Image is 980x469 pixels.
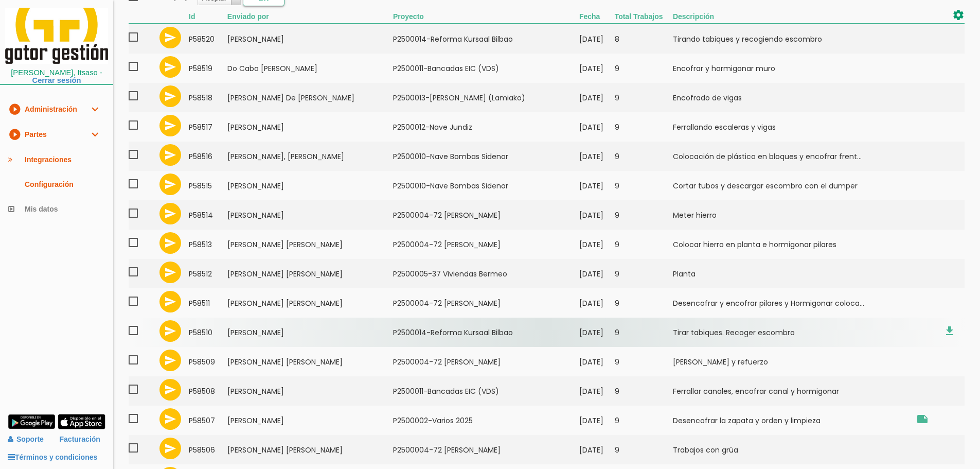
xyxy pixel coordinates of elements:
td: P2500004-72 [PERSON_NAME] [393,200,579,230]
td: 58520 [189,24,227,54]
td: [DATE] [579,376,615,406]
td: 58513 [189,230,227,259]
td: [PERSON_NAME] [227,112,393,142]
td: P2500010-Nave Bombas Sidenor [393,171,579,200]
td: [DATE] [579,112,615,142]
a: Cerrar sesión [32,76,81,84]
td: P2500002-Varios 2025 [393,406,579,435]
td: [PERSON_NAME] [227,406,393,435]
td: [PERSON_NAME] [PERSON_NAME] [227,347,393,376]
th: Fecha [579,9,615,24]
a: Facturación [60,430,100,448]
td: Colocación de plástico en bloques y encofrar frent... [673,142,910,171]
td: Colocar hierro en planta e hormigonar pilares [673,230,910,259]
i: send [164,384,176,396]
td: [DATE] [579,54,615,83]
i: send [164,149,176,161]
td: [PERSON_NAME] [227,318,393,347]
th: Id [189,9,227,24]
td: 9 [615,171,673,200]
td: P2500011-Bancadas EIC (VDS) [393,376,579,406]
td: P2500004-72 [PERSON_NAME] [393,347,579,376]
td: [DATE] [579,83,615,112]
td: 58510 [189,318,227,347]
i: expand_more [88,97,101,121]
a: file_download [943,329,956,340]
td: 58508 [189,376,227,406]
td: P2500004-72 [PERSON_NAME] [393,230,579,259]
td: 58512 [189,259,227,288]
td: [DATE] [579,230,615,259]
a: Términos y condiciones [8,453,97,461]
i: send [164,296,176,308]
i: send [164,31,176,44]
td: 58509 [189,347,227,376]
td: 9 [615,347,673,376]
td: 58507 [189,406,227,435]
td: Trabajos con grúa [673,435,910,464]
td: P2500011-Bancadas EIC (VDS) [393,54,579,83]
td: Ferrallar canales, encofrar canal y hormigonar [673,376,910,406]
td: [PERSON_NAME] [227,171,393,200]
td: 8 [615,24,673,54]
td: [DATE] [579,24,615,54]
i: expand_more [88,122,101,147]
i: send [164,413,176,425]
td: Planta [673,259,910,288]
td: 58518 [189,83,227,112]
td: P2500014-Reforma Kursaal Bilbao [393,24,579,54]
td: 58519 [189,54,227,83]
td: [DATE] [579,406,615,435]
i: send [164,266,176,279]
td: [PERSON_NAME] y refuerzo [673,347,910,376]
td: [PERSON_NAME] [227,24,393,54]
i: send [164,442,176,455]
td: [PERSON_NAME] [PERSON_NAME] [227,435,393,464]
td: Do Cabo [PERSON_NAME] [227,54,393,83]
img: itcons-logo [5,8,108,64]
td: 9 [615,435,673,464]
td: Encofrar y hormigonar muro [673,54,910,83]
td: Meter hierro [673,200,910,230]
td: 58515 [189,171,227,200]
i: send [164,325,176,337]
td: P2500005-37 Viviendas Bermeo [393,259,579,288]
td: 9 [615,200,673,230]
i: file_download [943,325,956,337]
td: 9 [615,112,673,142]
td: [DATE] [579,435,615,464]
td: 9 [615,318,673,347]
td: [PERSON_NAME] [227,200,393,230]
td: 9 [615,54,673,83]
td: 9 [615,376,673,406]
i: settings [952,9,965,21]
td: P2500012-Nave Jundiz [393,112,579,142]
td: [PERSON_NAME] [PERSON_NAME] [227,259,393,288]
td: [DATE] [579,288,615,318]
td: [DATE] [579,347,615,376]
td: P2500004-72 [PERSON_NAME] [393,288,579,318]
i: send [164,61,176,73]
td: P2500010-Nave Bombas Sidenor [393,142,579,171]
th: Total Trabajos [615,9,673,24]
th: Descripción [673,9,910,24]
td: 9 [615,142,673,171]
i: play_circle_filled [8,97,21,121]
td: Tirar tabiques. Recoger escombro [673,318,910,347]
i: Obra carretera Zarautz [916,413,929,425]
i: send [164,237,176,249]
i: send [164,178,176,190]
td: P2500004-72 [PERSON_NAME] [393,435,579,464]
td: Desencofrar la zapata y orden y limpieza [673,406,910,435]
td: 9 [615,230,673,259]
i: send [164,207,176,220]
a: Soporte [8,435,44,443]
td: [DATE] [579,259,615,288]
td: 9 [615,406,673,435]
td: Cortar tubos y descargar escombro con el dumper [673,171,910,200]
td: [DATE] [579,200,615,230]
td: P2500013-[PERSON_NAME] (Lamiako) [393,83,579,112]
td: 9 [615,288,673,318]
td: 9 [615,83,673,112]
td: [DATE] [579,171,615,200]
